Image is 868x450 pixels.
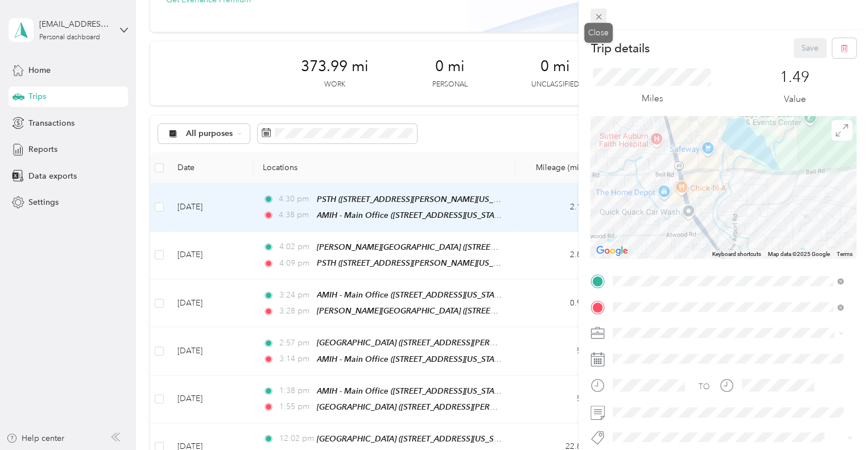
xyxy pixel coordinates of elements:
div: TO [698,381,710,393]
p: Trip details [590,40,649,56]
div: Close [584,23,613,43]
span: Map data ©2025 Google [768,251,830,257]
a: Terms (opens in new tab) [837,251,853,257]
p: Value [784,92,806,106]
button: Keyboard shortcuts [712,250,761,258]
p: 1.49 [780,68,809,86]
img: Google [593,243,631,258]
p: Miles [641,92,663,106]
a: Open this area in Google Maps (opens a new window) [593,243,631,258]
iframe: Everlance-gr Chat Button Frame [804,386,868,450]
